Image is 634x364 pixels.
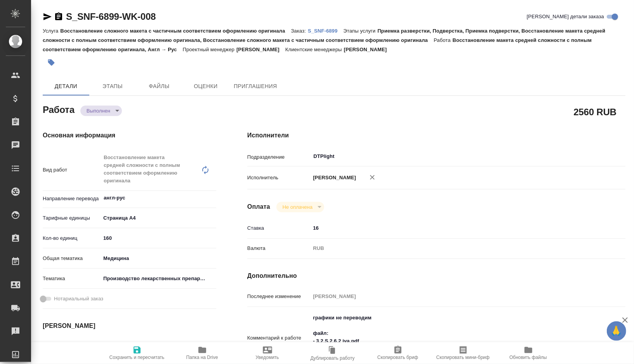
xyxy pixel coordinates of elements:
span: 🙏 [610,323,623,339]
div: RUB [310,242,594,255]
h2: 2560 RUB [574,105,617,118]
h4: Оплата [247,202,270,211]
p: Общая тематика [43,255,101,262]
button: 🙏 [607,321,626,341]
button: Дублировать работу [300,342,365,364]
button: Скопировать бриф [365,342,431,364]
button: Скопировать мини-бриф [431,342,496,364]
a: S_SNF-6899-WK-008 [66,11,156,22]
span: [PERSON_NAME] детали заказа [527,13,604,21]
span: Обновить файлы [509,355,547,360]
button: Обновить файлы [496,342,561,364]
button: Скопировать ссылку для ЯМессенджера [43,12,52,21]
button: Выполнен [84,107,113,114]
div: Производство лекарственных препаратов [101,272,216,285]
button: Сохранить и пересчитать [104,342,170,364]
div: Выполнен [80,106,122,116]
p: Этапы услуги [344,28,378,34]
button: Open [590,156,591,157]
span: Нотариальный заказ [54,295,103,303]
span: Скопировать бриф [377,355,418,360]
p: Работа [434,37,453,43]
h4: [PERSON_NAME] [43,321,216,331]
p: Подразделение [247,153,310,161]
p: Услуга [43,28,60,34]
button: Папка на Drive [170,342,235,364]
a: S_SNF-6899 [308,27,344,34]
textarea: графики не переводим файл: - 3.2.S.2.6.2 iva.pdf [URL][DOMAIN_NAME] [310,311,594,363]
input: ✎ Введи что-нибудь [101,232,216,244]
button: Уведомить [235,342,300,364]
p: Направление перевода [43,195,101,203]
span: Сохранить и пересчитать [109,355,165,360]
h4: Основная информация [43,131,216,140]
input: ✎ Введи что-нибудь [101,341,168,352]
h4: Исполнители [247,131,625,140]
button: Удалить исполнителя [364,169,381,186]
div: Страница А4 [101,211,216,225]
div: Медицина [101,252,216,265]
p: Клиентские менеджеры [285,47,344,52]
input: Пустое поле [310,291,594,302]
button: Добавить тэг [43,54,60,71]
button: Open [212,197,214,199]
p: Восстановление сложного макета с частичным соответствием оформлению оригинала [60,28,291,34]
button: Скопировать ссылку [54,12,63,21]
p: Кол-во единиц [43,234,101,242]
span: Папка на Drive [186,355,218,360]
p: Тарифные единицы [43,214,101,222]
p: Последнее изменение [247,293,310,300]
div: Выполнен [276,202,324,212]
p: Проектный менеджер [183,47,236,52]
span: Дублировать работу [311,355,355,361]
span: Файлы [141,81,178,91]
input: ✎ Введи что-нибудь [310,222,594,234]
p: [PERSON_NAME] [236,47,285,52]
p: [PERSON_NAME] [310,174,356,182]
h4: Дополнительно [247,271,625,281]
p: Исполнитель [247,174,310,182]
h2: Работа [43,102,75,116]
p: Ставка [247,224,310,232]
span: Детали [47,81,85,91]
p: Тематика [43,275,101,283]
p: Вид работ [43,166,101,174]
span: Уведомить [256,355,279,360]
p: S_SNF-6899 [308,28,344,34]
p: Заказ: [291,28,308,34]
span: Приглашения [234,81,277,91]
p: Валюта [247,244,310,252]
span: Скопировать мини-бриф [436,355,490,360]
span: Оценки [187,81,224,91]
p: Комментарий к работе [247,334,310,342]
p: [PERSON_NAME] [344,47,393,52]
button: Не оплачена [280,204,315,210]
span: Этапы [94,81,131,91]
